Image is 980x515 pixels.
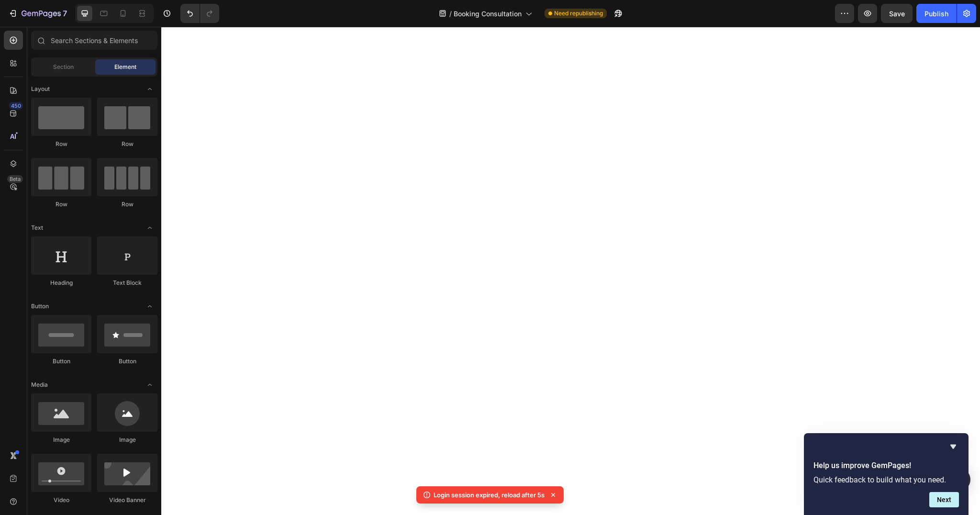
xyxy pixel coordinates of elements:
[916,4,957,23] button: Publish
[142,81,157,97] span: Toggle open
[31,436,91,444] div: Image
[97,140,157,148] div: Row
[63,8,67,19] p: 7
[31,224,43,232] span: Text
[97,279,157,287] div: Text Block
[31,381,48,389] span: Media
[31,302,49,311] span: Button
[4,4,71,23] button: 7
[924,9,948,19] div: Publish
[889,10,905,18] span: Save
[813,475,959,484] p: Quick feedback to build what you need.
[31,279,91,287] div: Heading
[31,140,91,148] div: Row
[31,85,50,93] span: Layout
[929,492,959,507] button: Next question
[53,63,74,71] span: Section
[114,63,136,71] span: Element
[97,496,157,504] div: Video Banner
[449,9,452,19] span: /
[7,175,23,183] div: Beta
[97,200,157,209] div: Row
[813,441,959,507] div: Help us improve GemPages!
[454,9,522,19] span: Booking Consultation
[142,377,157,392] span: Toggle open
[180,4,219,23] div: Undo/Redo
[31,200,91,209] div: Row
[813,460,959,471] h2: Help us improve GemPages!
[434,490,545,500] p: Login session expired, reload after 5s
[97,436,157,444] div: Image
[31,357,91,366] div: Button
[97,357,157,366] div: Button
[31,496,91,504] div: Video
[142,220,157,235] span: Toggle open
[142,299,157,314] span: Toggle open
[9,102,23,110] div: 450
[31,31,157,50] input: Search Sections & Elements
[881,4,913,23] button: Save
[161,27,980,515] iframe: Design area
[947,441,959,452] button: Hide survey
[554,9,603,18] span: Need republishing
